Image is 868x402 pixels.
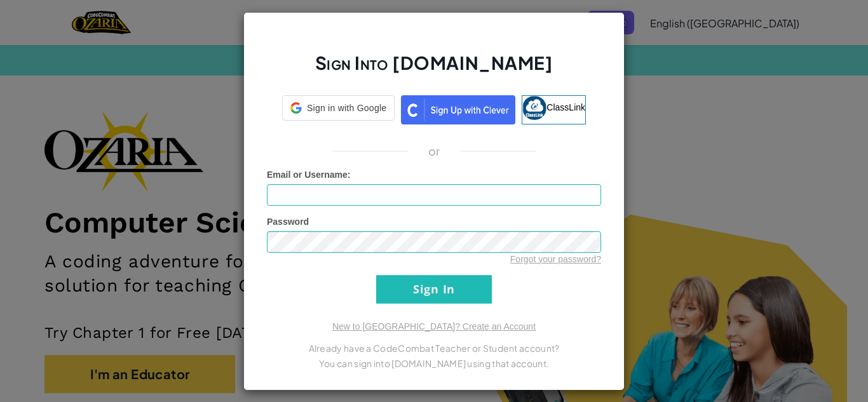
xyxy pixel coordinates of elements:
a: New to [GEOGRAPHIC_DATA]? Create an Account [332,321,536,332]
span: Password [267,217,309,227]
label: : [267,168,351,181]
span: ClassLink [546,102,585,112]
img: clever_sso_button@2x.png [401,95,515,124]
span: Email or Username [267,170,348,180]
h2: Sign Into [DOMAIN_NAME] [267,51,601,88]
a: Forgot your password? [510,254,601,264]
div: Sign in with Google [282,95,395,121]
span: Sign in with Google [307,102,386,114]
img: classlink-logo-small.png [522,96,546,120]
p: Already have a CodeCombat Teacher or Student account? [267,340,601,356]
p: You can sign into [DOMAIN_NAME] using that account. [267,356,601,371]
a: Sign in with Google [282,95,395,124]
p: or [428,144,440,159]
input: Sign In [376,275,492,304]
